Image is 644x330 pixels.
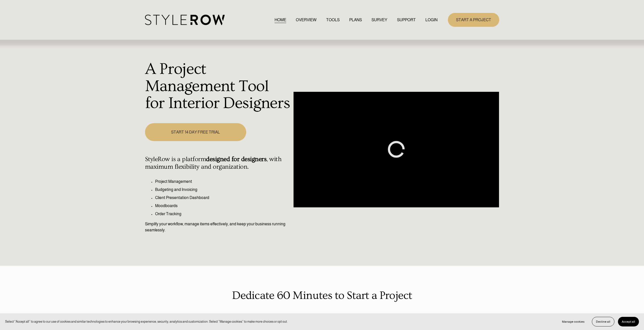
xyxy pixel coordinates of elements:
img: StyleRow [145,15,225,25]
a: SURVEY [371,16,387,23]
a: HOME [275,16,286,23]
h1: A Project Management Tool for Interior Designers [145,61,291,112]
a: LOGIN [425,16,438,23]
span: Decline all [596,320,610,323]
button: Manage cookies [558,317,588,326]
p: Client Presentation Dashboard [155,195,291,201]
p: Simplify your workflow, manage items effectively, and keep your business running seamlessly. [145,221,291,233]
p: Select “Accept all” to agree to our use of cookies and similar technologies to enhance your brows... [5,319,288,324]
span: Manage cookies [562,320,585,323]
span: Accept all [622,320,635,323]
button: Accept all [618,317,639,326]
h4: StyleRow is a platform , with maximum flexibility and organization. [145,156,291,171]
a: PLANS [349,16,362,23]
p: Order Tracking [155,211,291,217]
p: Dedicate 60 Minutes to Start a Project [145,287,499,304]
p: Budgeting and Invoicing [155,187,291,193]
a: folder dropdown [397,16,416,23]
a: START A PROJECT [448,13,499,27]
a: TOOLS [326,16,340,23]
button: Decline all [592,317,614,326]
a: OVERVIEW [296,16,317,23]
a: START 14 DAY FREE TRIAL [145,123,246,141]
p: Moodboards [155,203,291,209]
strong: designed for designers [206,156,266,163]
p: Project Management [155,179,291,185]
span: SUPPORT [397,17,416,23]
